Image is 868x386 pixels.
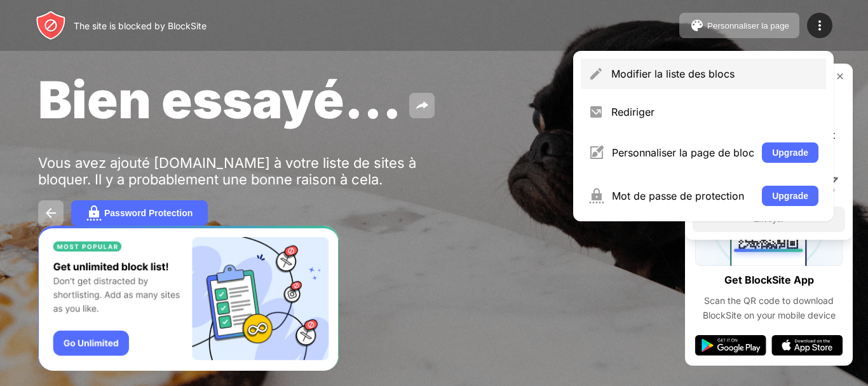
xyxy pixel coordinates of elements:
button: Upgrade [762,142,818,163]
button: Upgrade [762,186,818,206]
iframe: Banner [38,226,339,371]
img: menu-customize.svg [588,145,604,160]
img: header-logo.svg [36,10,66,41]
img: google-play.svg [695,335,766,355]
div: Modifier la liste des blocs [611,67,818,80]
img: back.svg [43,205,58,221]
div: The site is blocked by BlockSite [74,20,207,31]
div: Scan the QR code to download BlockSite on your mobile device [695,294,843,322]
span: Bien essayé... [38,69,402,130]
img: share.svg [414,98,430,113]
div: Rediriger [611,106,818,118]
img: app-store.svg [771,335,843,355]
img: pallet.svg [689,18,705,33]
img: menu-pencil.svg [588,66,604,81]
img: menu-password.svg [588,188,604,203]
img: password.svg [86,205,102,221]
img: menu-redirect.svg [588,104,604,120]
div: Password Protection [104,208,193,218]
img: rate-us-close.svg [835,71,845,81]
button: Password Protection [71,200,208,226]
div: Vous avez ajouté [DOMAIN_NAME] à votre liste de sites à bloquer. Il y a probablement une bonne ra... [38,155,431,188]
div: Personnaliser la page de bloc [612,146,754,159]
div: Mot de passe de protection [612,190,754,202]
img: menu-icon.svg [812,18,827,33]
div: Personnaliser la page [707,21,789,31]
button: Personnaliser la page [679,13,799,38]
